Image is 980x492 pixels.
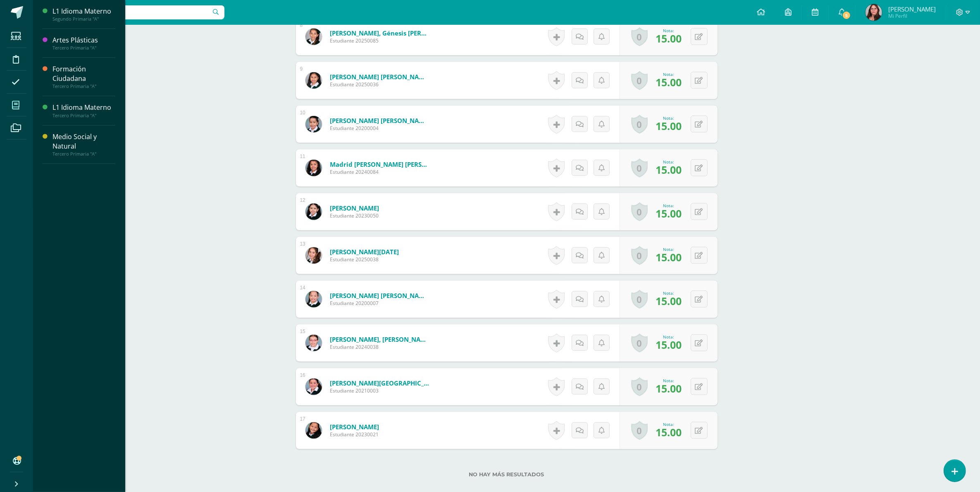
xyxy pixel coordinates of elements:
span: Estudiante 20250038 [330,256,399,263]
span: 15.00 [656,338,682,352]
span: 15.00 [656,119,682,133]
a: [PERSON_NAME] [330,204,379,212]
a: 0 [631,290,648,309]
img: 17fadb52b24b94f56b2b5d08da473bd5.png [305,160,322,176]
a: L1 Idioma MaternoTercero Primaria "A" [52,103,115,118]
img: a737bc6db1a0023203dca578edc1fec5.png [305,28,322,45]
a: 0 [631,246,648,265]
a: 0 [631,421,648,440]
a: Medio Social y NaturalTercero Primaria "A" [52,132,115,157]
a: [PERSON_NAME] [330,423,379,431]
label: No hay más resultados [296,471,718,478]
span: Estudiante 20250036 [330,81,429,88]
div: Nota: [656,159,682,165]
a: 0 [631,377,648,396]
div: Nota: [656,421,682,427]
div: Segundo Primaria "A" [52,16,115,22]
img: eb37f09df9dbe967b3353d2184de7504.png [305,116,322,132]
div: L1 Idioma Materno [52,7,115,16]
a: 0 [631,71,648,90]
a: [PERSON_NAME] [PERSON_NAME] [330,116,429,125]
a: [PERSON_NAME][GEOGRAPHIC_DATA] [330,379,429,387]
span: 5 [842,11,851,20]
span: Mi Perfil [888,12,936,19]
div: Nota: [656,290,682,296]
div: Formación Ciudadana [52,64,115,83]
div: Tercero Primaria "A" [52,83,115,89]
img: 215989769e3a5675595677f861645c0e.png [305,203,322,220]
span: Estudiante 20240038 [330,343,429,350]
div: Tercero Primaria "A" [52,151,115,157]
div: Nota: [656,115,682,121]
img: e8fbf6e152d894bf739f2c45ac2859e9.png [305,335,322,351]
img: 147cee446511255823516b423c357053.png [305,378,322,395]
img: b04112003b410dc13d1ab460bb8add57.png [305,247,322,264]
a: 0 [631,158,648,177]
a: L1 Idioma MaternoSegundo Primaria "A" [52,7,115,22]
a: 0 [631,202,648,221]
img: 773302e50a4359f817bce4e40c41693f.png [305,422,322,439]
div: Nota: [656,28,682,33]
div: Nota: [656,203,682,208]
span: 15.00 [656,294,682,308]
span: 15.00 [656,31,682,45]
span: 15.00 [656,75,682,89]
span: 15.00 [656,425,682,439]
div: Nota: [656,246,682,252]
input: Busca un usuario... [38,5,224,19]
a: 0 [631,334,648,352]
a: [PERSON_NAME], [PERSON_NAME] [330,335,429,343]
a: Formación CiudadanaTercero Primaria "A" [52,64,115,89]
span: Estudiante 20230021 [330,431,379,438]
img: b129785d0bad12904ca4169321058721.png [305,72,322,89]
span: Estudiante 20230050 [330,212,379,219]
a: 0 [631,27,648,46]
span: [PERSON_NAME] [888,5,936,13]
a: 0 [631,115,648,134]
div: L1 Idioma Materno [52,103,115,112]
a: Artes PlásticasTercero Primaria "A" [52,35,115,51]
span: Estudiante 20240084 [330,168,429,175]
a: Madrid [PERSON_NAME] [PERSON_NAME] [330,160,429,168]
span: Estudiante 20250085 [330,37,429,44]
span: 15.00 [656,163,682,177]
img: 0ce30b553a1ad137ca56324529eb520d.png [305,291,322,307]
a: [PERSON_NAME][DATE] [330,248,399,256]
span: Estudiante 20200004 [330,125,429,132]
div: Artes Plásticas [52,35,115,45]
div: Nota: [656,71,682,77]
a: [PERSON_NAME] [PERSON_NAME] [330,73,429,81]
span: 15.00 [656,250,682,264]
div: Tercero Primaria "A" [52,113,115,118]
a: [PERSON_NAME], Génesis [PERSON_NAME] [330,29,429,37]
span: 15.00 [656,206,682,220]
span: Estudiante 20200007 [330,300,429,307]
div: Nota: [656,334,682,340]
div: Tercero Primaria "A" [52,45,115,51]
a: [PERSON_NAME] [PERSON_NAME] [330,291,429,300]
span: 15.00 [656,381,682,395]
div: Nota: [656,378,682,383]
div: Medio Social y Natural [52,132,115,151]
span: Estudiante 20210003 [330,387,429,394]
img: a350bbd67ea0b1332974b310169efa85.png [866,4,882,21]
